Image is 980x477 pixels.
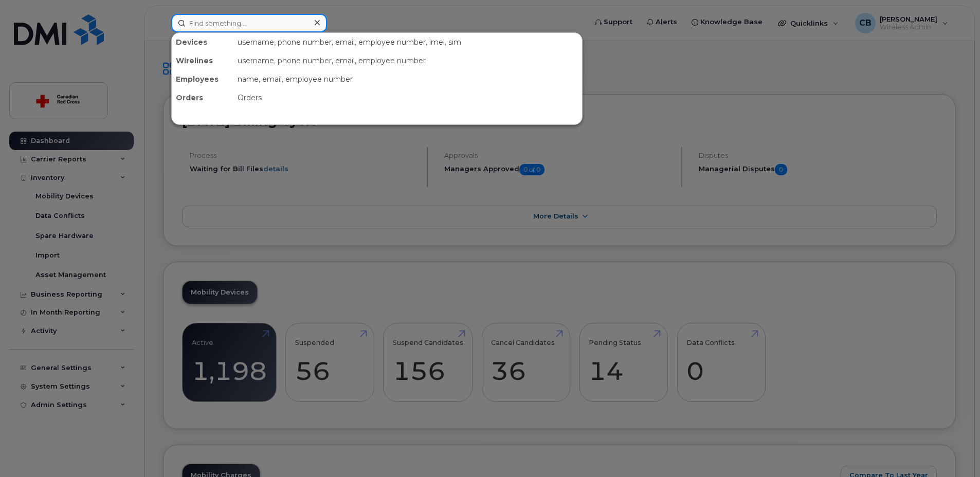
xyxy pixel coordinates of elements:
[233,51,582,70] div: username, phone number, email, employee number
[172,70,233,88] div: Employees
[233,70,582,88] div: name, email, employee number
[172,51,233,70] div: Wirelines
[233,33,582,51] div: username, phone number, email, employee number, imei, sim
[172,88,233,107] div: Orders
[172,33,233,51] div: Devices
[233,88,582,107] div: Orders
